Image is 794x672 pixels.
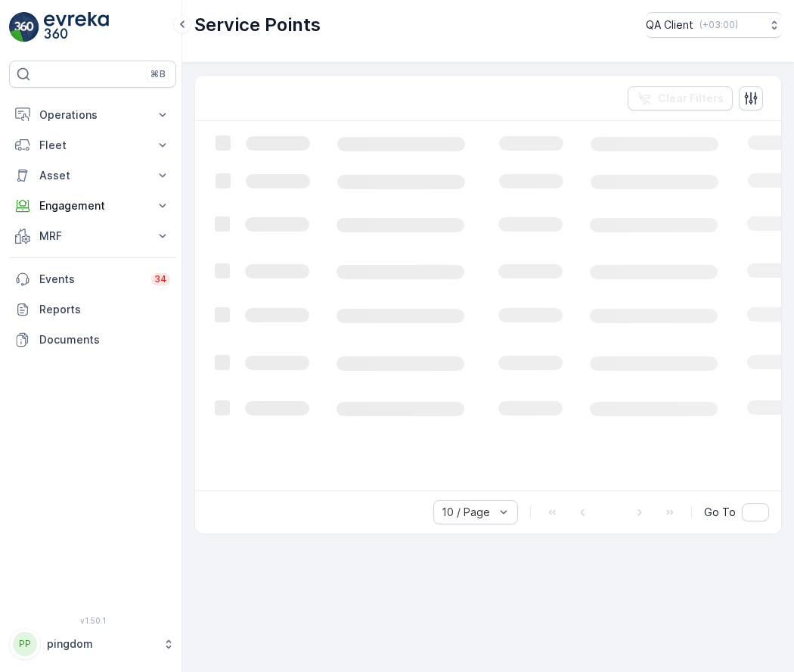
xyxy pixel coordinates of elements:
button: MRF [9,221,176,251]
p: MRF [39,229,146,244]
button: QA Client(+03:00) [646,12,782,38]
p: Clear Filters [658,91,724,106]
button: Asset [9,160,176,191]
div: PP [13,632,37,656]
img: logo_light-DOdMpM7g.png [44,12,109,42]
p: Documents [39,332,170,347]
p: ⌘B [150,68,166,80]
p: Reports [39,302,170,317]
p: ( +03:00 ) [699,19,738,31]
button: Clear Filters [628,86,733,110]
button: Fleet [9,130,176,160]
img: logo [9,12,39,42]
p: Engagement [39,198,146,213]
a: Reports [9,294,176,325]
a: Events34 [9,264,176,294]
button: Engagement [9,191,176,221]
span: v 1.50.1 [9,616,176,625]
p: QA Client [646,17,693,33]
p: Asset [39,168,146,183]
p: Operations [39,107,146,123]
button: PPpingdom [9,628,176,660]
p: pingdom [47,636,155,652]
button: Operations [9,100,176,130]
p: 34 [154,273,167,285]
span: Go To [704,505,736,520]
a: Documents [9,325,176,355]
p: Events [39,272,142,287]
p: Service Points [194,13,321,37]
p: Fleet [39,138,146,153]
